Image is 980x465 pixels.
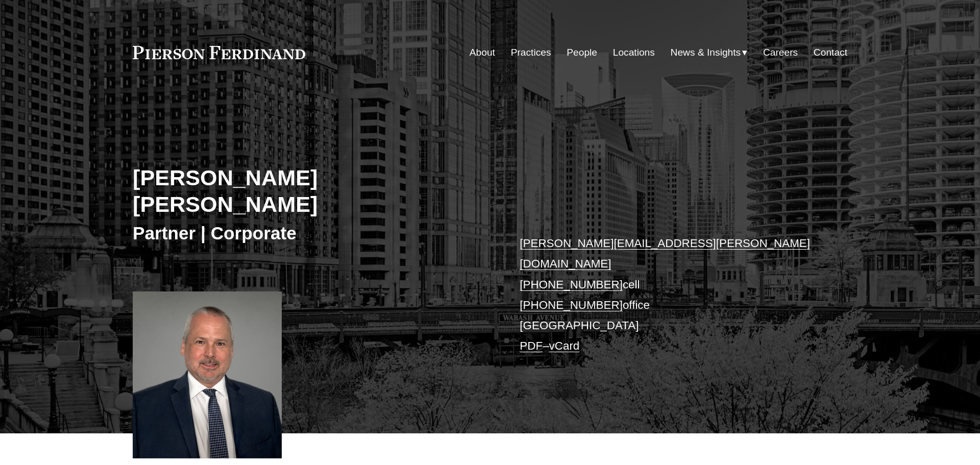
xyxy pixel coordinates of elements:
[763,43,798,62] a: Careers
[520,233,817,357] p: cell office [GEOGRAPHIC_DATA] –
[567,43,597,62] a: People
[520,299,623,311] a: [PHONE_NUMBER]
[671,44,741,62] span: News & Insights
[133,164,490,218] h2: [PERSON_NAME] [PERSON_NAME]
[671,43,748,62] a: folder dropdown
[520,339,543,352] a: PDF
[520,278,623,291] a: [PHONE_NUMBER]
[814,43,847,62] a: Contact
[511,43,551,62] a: Practices
[613,43,655,62] a: Locations
[549,339,580,352] a: vCard
[133,222,490,244] h3: Partner | Corporate
[470,43,495,62] a: About
[520,237,810,270] a: [PERSON_NAME][EMAIL_ADDRESS][PERSON_NAME][DOMAIN_NAME]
